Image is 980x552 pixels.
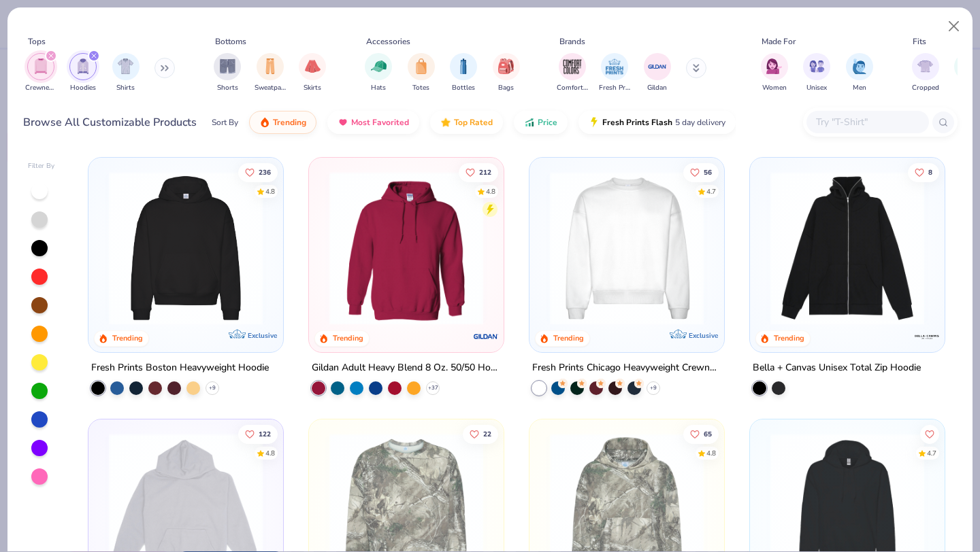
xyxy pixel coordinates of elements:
[371,58,387,74] img: Hats Image
[675,115,725,131] span: 5 day delivery
[493,53,520,93] div: filter for Bags
[941,14,967,39] button: Close
[76,58,91,74] img: Hoodies Image
[102,171,269,325] img: 91acfc32-fd48-4d6b-bdad-a4c1a30ac3fc
[440,117,451,128] img: TopRated.gif
[25,53,56,93] button: filter button
[913,323,940,350] img: Bella + Canvas logo
[557,83,588,93] span: Comfort Colors
[299,53,326,93] button: filter button
[908,162,939,182] button: Like
[846,53,873,93] button: filter button
[472,323,500,350] img: Gildan logo
[412,83,429,93] span: Totes
[604,56,625,77] img: Fresh Prints Image
[215,35,246,48] div: Bottoms
[209,384,216,392] span: + 9
[28,161,55,171] div: Filter By
[112,53,140,93] div: filter for Shirts
[25,83,56,93] span: Crewnecks
[809,58,825,74] img: Unisex Image
[371,83,386,93] span: Hats
[255,53,286,93] div: filter for Sweatpants
[69,53,97,93] div: filter for Hoodies
[454,117,493,128] span: Top Rated
[259,169,272,175] span: 236
[255,83,286,93] span: Sweatpants
[683,424,719,443] button: Like
[428,384,438,392] span: + 37
[239,162,278,182] button: Like
[913,35,926,48] div: Fits
[920,424,939,443] button: Like
[644,53,671,93] div: filter for Gildan
[927,448,936,458] div: 4.7
[259,430,272,437] span: 122
[846,53,873,93] div: filter for Men
[327,111,419,134] button: Most Favorited
[806,83,827,93] span: Unisex
[456,58,471,74] img: Bottles Image
[599,53,630,93] div: filter for Fresh Prints
[323,171,490,325] img: 01756b78-01f6-4cc6-8d8a-3c30c1a0c8ac
[408,53,435,93] button: filter button
[490,171,657,325] img: a164e800-7022-4571-a324-30c76f641635
[70,83,96,93] span: Hoodies
[706,186,716,196] div: 4.7
[704,169,712,175] span: 56
[266,448,276,458] div: 4.8
[578,111,736,134] button: Fresh Prints Flash5 day delivery
[543,171,710,325] img: 1358499d-a160-429c-9f1e-ad7a3dc244c9
[498,83,514,93] span: Bags
[559,35,585,48] div: Brands
[214,53,241,93] button: filter button
[853,83,866,93] span: Men
[706,448,716,458] div: 4.8
[263,58,278,74] img: Sweatpants Image
[255,53,286,93] button: filter button
[753,360,921,377] div: Bella + Canvas Unisex Total Zip Hoodie
[557,53,588,93] div: filter for Comfort Colors
[599,83,630,93] span: Fresh Prints
[312,360,501,377] div: Gildan Adult Heavy Blend 8 Oz. 50/50 Hooded Sweatshirt
[704,430,712,437] span: 65
[912,83,939,93] span: Cropped
[498,58,513,74] img: Bags Image
[273,117,306,128] span: Trending
[766,58,782,74] img: Women Image
[689,331,718,340] span: Exclusive
[69,53,97,93] button: filter button
[116,83,135,93] span: Shirts
[28,35,46,48] div: Tops
[338,117,348,128] img: most_fav.gif
[803,53,830,93] div: filter for Unisex
[112,53,140,93] button: filter button
[589,117,600,128] img: flash.gif
[599,53,630,93] button: filter button
[557,53,588,93] button: filter button
[852,58,867,74] img: Men Image
[365,53,392,93] button: filter button
[91,360,269,377] div: Fresh Prints Boston Heavyweight Hoodie
[928,169,932,175] span: 8
[351,117,409,128] span: Most Favorited
[214,53,241,93] div: filter for Shorts
[459,162,498,182] button: Like
[217,83,238,93] span: Shorts
[450,53,477,93] div: filter for Bottles
[562,56,583,77] img: Comfort Colors Image
[761,53,788,93] button: filter button
[647,83,667,93] span: Gildan
[305,58,321,74] img: Skirts Image
[118,58,133,74] img: Shirts Image
[450,53,477,93] button: filter button
[486,186,495,196] div: 4.8
[239,424,278,443] button: Like
[259,117,270,128] img: trending.gif
[912,53,939,93] button: filter button
[408,53,435,93] div: filter for Totes
[650,384,657,392] span: + 9
[366,35,410,48] div: Accessories
[764,171,931,325] img: b1a53f37-890a-4b9a-8962-a1b7c70e022e
[762,83,787,93] span: Women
